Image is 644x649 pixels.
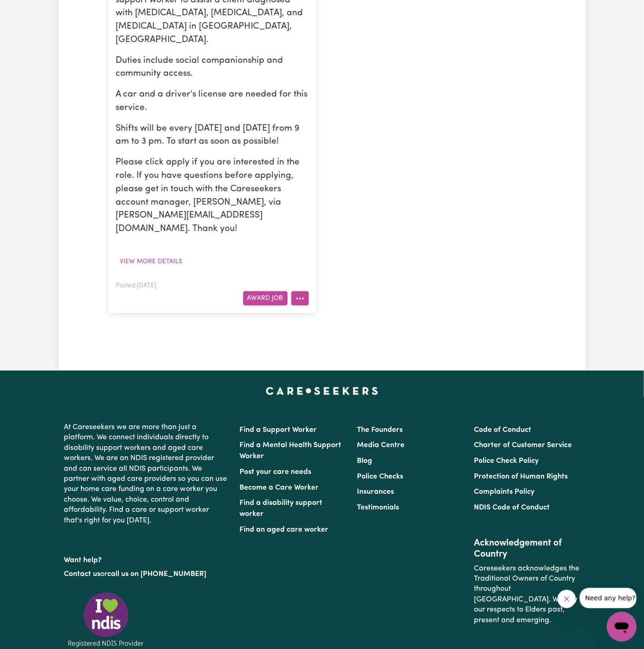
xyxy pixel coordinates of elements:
[64,591,147,649] img: Registered NDIS provider
[474,488,534,496] a: Complaints Policy
[116,283,157,289] span: Posted: [DATE]
[474,442,572,449] a: Charter of Customer Service
[243,291,288,305] button: Award Job
[357,457,372,465] a: Blog
[116,255,187,269] button: View more details
[607,612,637,642] iframe: Button to launch messaging window
[357,442,405,449] a: Media Centre
[357,426,403,434] a: The Founders
[474,457,539,465] a: Police Check Policy
[580,588,637,608] iframe: Message from company
[64,565,229,583] p: or
[558,590,576,608] iframe: Close message
[357,473,403,480] a: Police Checks
[116,88,309,115] p: A car and a driver's license are needed for this service.
[240,442,342,460] a: Find a Mental Health Support Worker
[240,526,329,534] a: Find an aged care worker
[240,468,312,476] a: Post your care needs
[240,499,323,518] a: Find a disability support worker
[474,426,531,434] a: Code of Conduct
[357,488,394,496] a: Insurances
[64,419,229,529] p: At Careseekers we are more than just a platform. We connect individuals directly to disability su...
[116,122,309,149] p: Shifts will be every [DATE] and [DATE] from 9 am to 3 pm. To start as soon as possible!
[474,560,580,629] p: Careseekers acknowledges the Traditional Owners of Country throughout [GEOGRAPHIC_DATA]. We pay o...
[474,538,580,560] h2: Acknowledgement of Country
[116,55,309,81] p: Duties include social companionship and community access.
[474,473,568,480] a: Protection of Human Rights
[116,156,309,236] p: Please click apply if you are interested in the role. If you have questions before applying, plea...
[266,387,378,394] a: Careseekers home page
[64,552,229,565] p: Want help?
[474,504,550,511] a: NDIS Code of Conduct
[291,291,309,305] button: More options
[357,504,399,511] a: Testimonials
[240,426,317,434] a: Find a Support Worker
[240,484,319,491] a: Become a Care Worker
[64,570,101,578] a: Contact us
[108,570,207,578] a: call us on [PHONE_NUMBER]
